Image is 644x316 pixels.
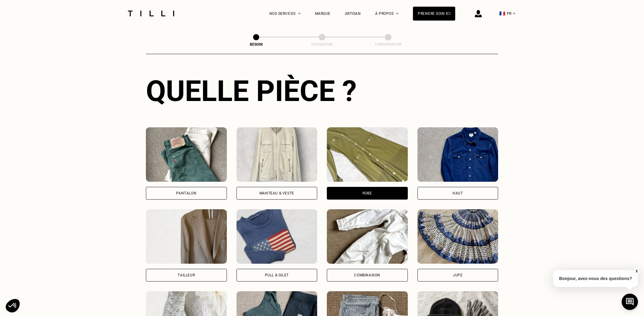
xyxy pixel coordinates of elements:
img: Tilli retouche votre Manteau & Veste [237,127,317,182]
div: Haut [452,191,463,195]
div: Pantalon [176,191,196,195]
div: Quelle pièce ? [146,74,498,108]
div: Manteau & Veste [259,191,294,195]
img: Tilli retouche votre Tailleur [146,209,227,264]
a: Marque [315,11,330,16]
img: Tilli retouche votre Pull & gilet [237,209,317,264]
img: Menu déroulant [298,13,301,14]
img: icône connexion [475,10,482,17]
div: Jupe [453,273,462,277]
p: Bonjour, avez-vous des questions? [553,270,638,287]
img: Tilli retouche votre Combinaison [327,209,408,264]
div: Pull & gilet [265,273,289,277]
img: Tilli retouche votre Jupe [417,209,498,264]
div: Tailleur [178,273,195,277]
span: 🇫🇷 [499,11,505,16]
div: Confirmation [358,42,418,47]
button: X [633,268,639,275]
img: Tilli retouche votre Haut [417,127,498,182]
div: Combinaison [354,273,380,277]
img: Menu déroulant à propos [396,13,398,14]
img: Tilli retouche votre Pantalon [146,127,227,182]
div: Besoin [226,42,286,47]
img: menu déroulant [513,13,515,14]
a: Prendre soin ici [413,7,455,21]
div: Estimation [292,42,352,47]
a: Artisan [345,11,361,16]
img: Tilli retouche votre Robe [327,127,408,182]
img: Logo du service de couturière Tilli [126,11,176,16]
div: Robe [362,191,372,195]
